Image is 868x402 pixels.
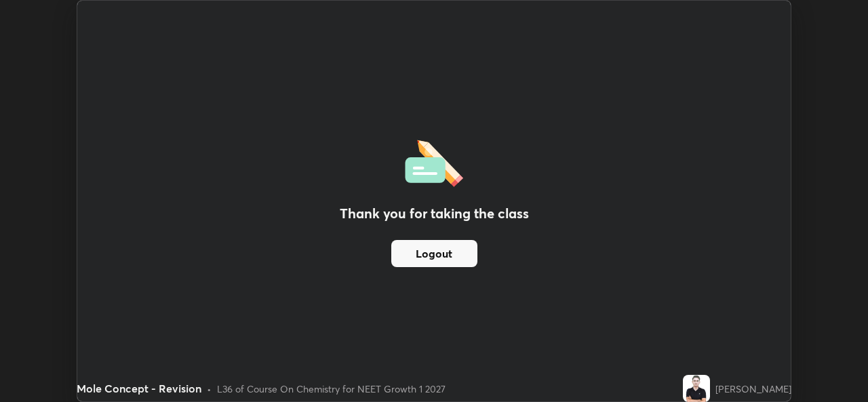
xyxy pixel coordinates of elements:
h2: Thank you for taking the class [340,203,529,224]
div: • [207,382,212,396]
img: offlineFeedback.1438e8b3.svg [405,136,463,187]
div: Mole Concept - Revision [77,380,201,397]
button: Logout [391,240,477,267]
div: [PERSON_NAME] [715,382,791,396]
img: 07289581f5164c24b1d22cb8169adb0f.jpg [683,375,710,402]
div: L36 of Course On Chemistry for NEET Growth 1 2027 [217,382,446,396]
